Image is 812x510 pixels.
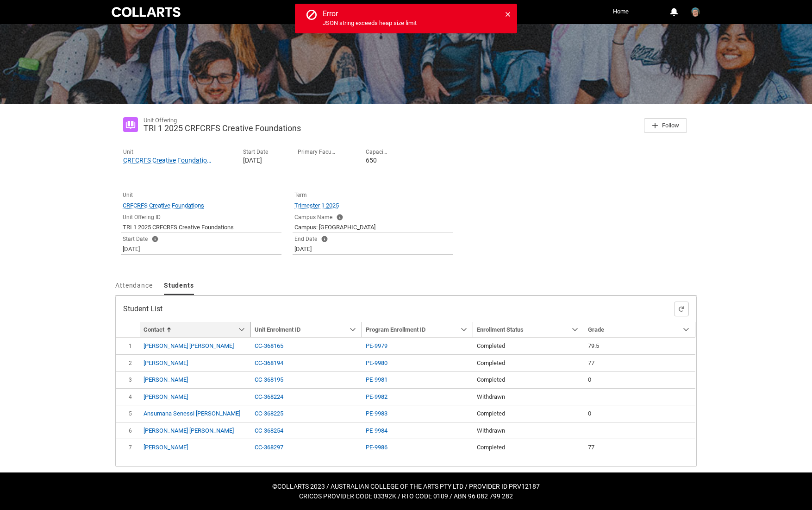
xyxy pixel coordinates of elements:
a: CC-368225 [255,410,283,417]
lightning-formatted-text: Campus: [GEOGRAPHIC_DATA] [294,224,375,231]
span: End Date [294,236,317,242]
a: CC-368297 [255,444,283,451]
a: [PERSON_NAME] [PERSON_NAME] [144,342,234,349]
p: Unit [123,149,213,156]
lightning-helptext: Help Campus Name [336,214,344,220]
a: CC-368319 [255,461,283,468]
lightning-formatted-text: [DATE] [243,157,262,164]
a: [PERSON_NAME] [144,376,188,383]
a: Student List [123,304,162,313]
lightning-formatted-number: 87 [588,461,594,468]
a: PE-9980 [366,359,387,366]
img: Benjamin.McKenzie [691,7,700,17]
span: Unit [123,192,133,198]
lightning-formatted-text: [DATE] [294,246,312,252]
records-entity-label: Unit Offering [144,117,177,124]
span: Students [164,282,194,289]
a: CC-368195 [255,376,283,383]
button: Follow [644,118,687,133]
a: Attendance [115,277,153,295]
lightning-formatted-number: 79.5 [588,342,599,349]
lightning-formatted-text: TRI 1 2025 CRFCRFS Creative Foundations [123,224,234,231]
lightning-base-formatted-text: Completed [477,444,505,451]
a: PE-9986 [366,444,387,451]
a: PE-9983 [366,410,387,417]
lightning-formatted-number: 0 [588,410,591,417]
lightning-helptext: Help Start Date [151,235,159,242]
p: Primary Faculty [298,149,336,156]
a: Students [164,277,194,295]
div: Error [323,9,417,19]
a: PE-9987 [366,461,387,468]
lightning-formatted-number: 77 [588,444,594,451]
lightning-base-formatted-text: Withdrawn [477,427,505,434]
span: Follow [662,122,679,129]
span: CRFCRFS Creative Foundations [123,202,204,209]
a: CC-368165 [255,342,283,349]
span: Campus Name [294,214,332,220]
p: Start Date [243,149,268,156]
a: [PERSON_NAME] [144,393,188,400]
lightning-formatted-text: [DATE] [123,246,140,252]
a: CC-368194 [255,359,283,366]
a: Home [611,5,631,19]
span: Attendance [115,282,153,289]
a: [PERSON_NAME] Constable [144,461,216,468]
lightning-base-formatted-text: Completed [477,410,505,417]
a: [PERSON_NAME] [144,359,188,366]
a: [PERSON_NAME] [PERSON_NAME] [144,427,234,434]
a: PE-9984 [366,427,387,434]
lightning-base-formatted-text: Completed [477,461,505,468]
button: User Profile Benjamin.McKenzie [688,4,702,19]
button: Refresh [674,302,689,316]
a: [PERSON_NAME] [144,444,188,451]
a: PE-9979 [366,342,387,349]
p: Capacity [366,149,387,156]
a: PE-9982 [366,393,387,400]
span: CRFCRFS Creative Foundations [123,157,214,164]
lightning-formatted-number: 0 [588,376,591,383]
span: Trimester 1 2025 [294,202,339,209]
lightning-base-formatted-text: Completed [477,376,505,383]
a: CC-368254 [255,427,283,434]
lightning-formatted-number: 650 [366,157,377,164]
span: Unit Offering ID [123,214,161,220]
lightning-base-formatted-text: Withdrawn [477,393,505,400]
span: Term [294,192,307,198]
span: JSON string exceeds heap size limit [323,19,417,26]
a: CC-368224 [255,393,283,400]
lightning-helptext: Help End Date [321,235,328,242]
a: PE-9981 [366,376,387,383]
span: Start Date [123,236,148,242]
lightning-base-formatted-text: Completed [477,342,505,349]
lightning-formatted-number: 77 [588,359,594,366]
lightning-base-formatted-text: Completed [477,359,505,366]
lightning-formatted-text: TRI 1 2025 CRFCRFS Creative Foundations [144,123,301,133]
a: Ansumana Senessi [PERSON_NAME] [144,410,240,417]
